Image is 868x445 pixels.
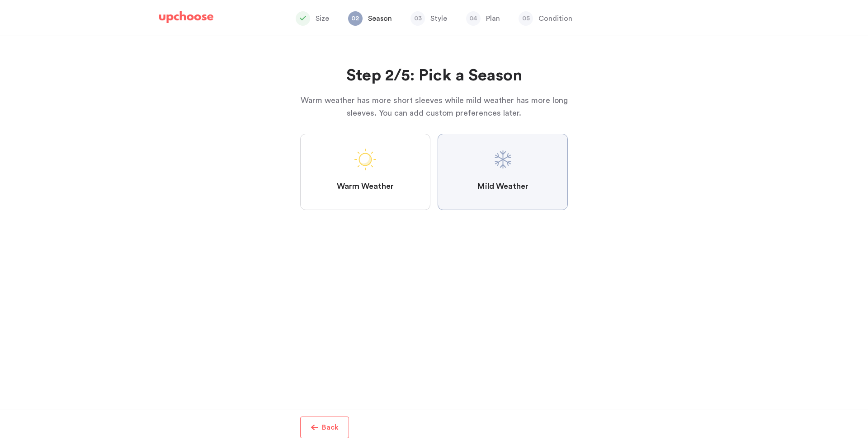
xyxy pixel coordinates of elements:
[486,13,500,24] p: Plan
[316,13,329,24] p: Size
[337,181,394,192] span: Warm Weather
[322,422,339,433] p: Back
[300,417,349,438] button: Back
[466,11,481,26] span: 04
[538,13,572,24] p: Condition
[159,11,213,23] img: UpChoose
[300,94,568,119] p: Warm weather has more short sleeves while mild weather has more long sleeves. You can add custom ...
[348,11,363,26] span: 02
[300,65,568,87] h2: Step 2/5: Pick a Season
[159,11,213,28] a: UpChoose
[368,13,392,24] p: Season
[410,11,425,26] span: 03
[430,13,447,24] p: Style
[477,181,528,192] span: Mild Weather
[519,11,533,26] span: 05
